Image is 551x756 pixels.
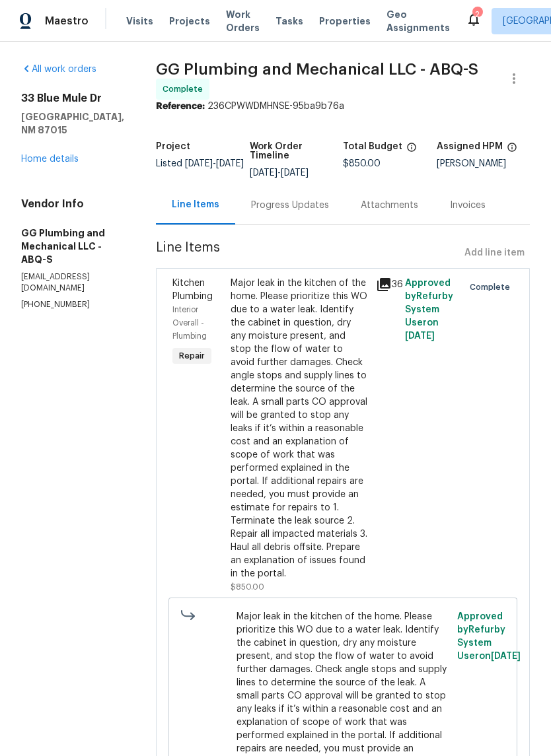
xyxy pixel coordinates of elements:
[21,110,124,137] h5: [GEOGRAPHIC_DATA], NM 87015
[216,159,244,168] span: [DATE]
[250,168,277,178] span: [DATE]
[21,92,124,105] h2: 33 Blue Mule Dr
[405,331,435,341] span: [DATE]
[185,159,213,168] span: [DATE]
[226,8,260,34] span: Work Orders
[491,652,521,661] span: [DATE]
[231,277,368,580] div: Major leak in the kitchen of the home. Please prioritize this WO due to a water leak. Identify th...
[172,279,213,301] span: Kitchen Plumbing
[437,142,503,151] h5: Assigned HPM
[156,241,459,265] span: Line Items
[21,226,124,266] h5: GG Plumbing and Mechanical LLC - ABQ-S
[281,168,309,178] span: [DATE]
[250,142,344,160] h5: Work Order Timeline
[405,279,453,341] span: Approved by Refurby System User on
[21,155,79,164] a: Home details
[457,612,521,661] span: Approved by Refurby System User on
[21,271,124,294] p: [EMAIL_ADDRESS][DOMAIN_NAME]
[376,277,397,292] div: 36
[472,8,482,21] div: 2
[172,306,207,340] span: Interior Overall - Plumbing
[21,299,124,310] p: [PHONE_NUMBER]
[386,8,450,34] span: Geo Assignments
[251,199,329,212] div: Progress Updates
[250,168,309,178] span: -
[361,199,418,212] div: Attachments
[406,142,417,159] span: The total cost of line items that have been proposed by Opendoor. This sum includes line items th...
[319,15,371,28] span: Properties
[156,159,244,168] span: Listed
[156,61,478,77] span: GG Plumbing and Mechanical LLC - ABQ-S
[343,142,402,151] h5: Total Budget
[172,198,219,211] div: Line Items
[275,17,303,26] span: Tasks
[450,199,486,212] div: Invoices
[156,100,530,113] div: 236CPWWDMHNSE-95ba9b76a
[156,102,205,111] b: Reference:
[231,583,264,591] span: $850.00
[174,349,210,362] span: Repair
[507,142,517,159] span: The hpm assigned to this work order.
[437,159,531,168] div: [PERSON_NAME]
[156,142,190,151] h5: Project
[185,159,244,168] span: -
[163,83,208,96] span: Complete
[45,15,89,28] span: Maestro
[21,197,124,211] h4: Vendor Info
[21,65,96,74] a: All work orders
[343,159,381,168] span: $850.00
[169,15,210,28] span: Projects
[470,281,515,294] span: Complete
[126,15,153,28] span: Visits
